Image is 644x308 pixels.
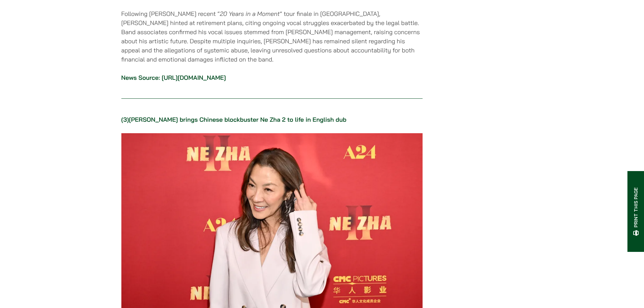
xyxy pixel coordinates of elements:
[220,10,280,18] em: 20 Years in a Moment
[121,9,423,64] p: Following [PERSON_NAME] recent “ ” tour finale in [GEOGRAPHIC_DATA], [PERSON_NAME] hinted at ​​re...
[121,116,347,123] strong: (3)
[129,116,346,123] a: [PERSON_NAME] brings Chinese blockbuster Ne Zha 2 to life in English dub
[121,74,160,81] strong: News Source:
[162,74,226,81] a: [URL][DOMAIN_NAME]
